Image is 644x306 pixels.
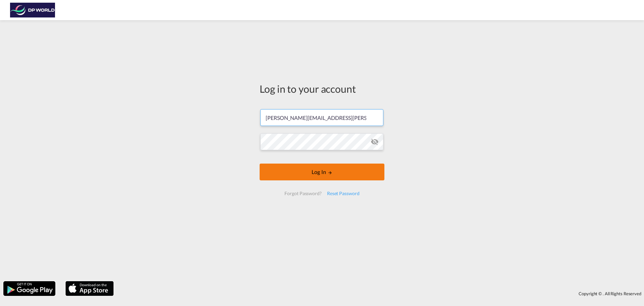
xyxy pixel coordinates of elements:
input: Enter email/phone number [260,109,383,126]
img: google.png [3,280,56,297]
img: apple.png [65,280,114,297]
div: Copyright © . All Rights Reserved [117,288,644,299]
md-icon: icon-eye-off [371,138,379,146]
div: Forgot Password? [282,187,324,200]
div: Log in to your account [260,82,384,96]
img: c08ca190194411f088ed0f3ba295208c.png [10,3,55,18]
div: Reset Password [324,187,362,200]
button: LOGIN [260,164,384,180]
